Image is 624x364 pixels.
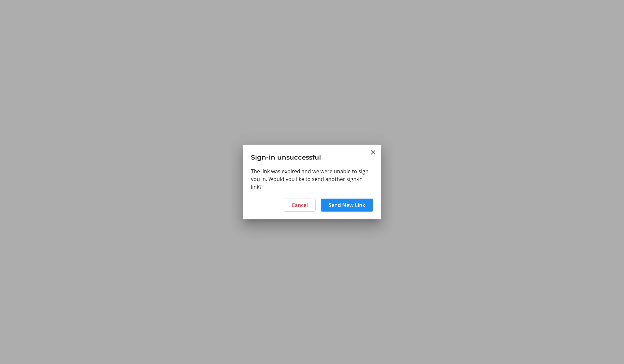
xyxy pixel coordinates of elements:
[284,199,316,212] button: Cancel
[292,201,308,209] span: Cancel
[369,149,377,156] button: Close
[329,201,365,209] span: Send New Link
[321,199,373,212] button: Send New Link
[243,145,381,167] h3: Sign-in unsuccessful
[243,167,381,195] div: The link was expired and we were unable to sign you in. Would you like to send another sign-in link?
